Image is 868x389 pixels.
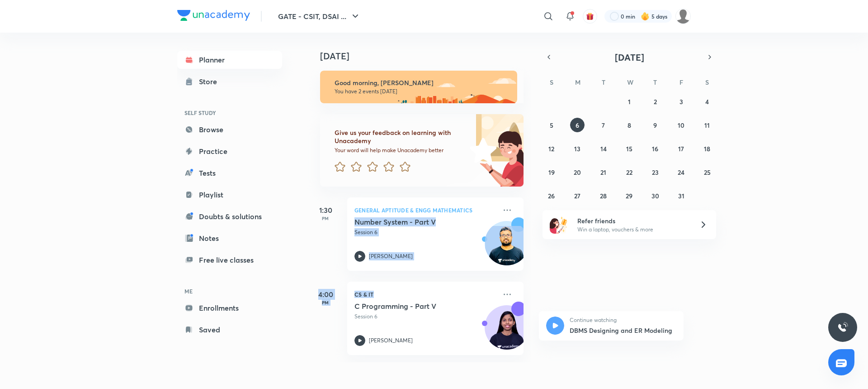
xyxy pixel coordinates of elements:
button: October 7, 2025 [596,118,611,132]
img: feedback_image [439,114,524,187]
button: avatar [583,9,597,24]
button: October 12, 2025 [544,141,559,156]
h5: C Programming - Part V [354,302,467,311]
abbr: Monday [575,78,580,86]
h6: ME [177,283,282,299]
h5: 1:30 [307,205,344,216]
abbr: October 11, 2025 [704,121,710,130]
img: avatar [586,12,594,20]
abbr: October 29, 2025 [626,192,632,200]
button: October 14, 2025 [596,141,611,156]
a: Enrollments [177,299,282,317]
abbr: October 28, 2025 [600,192,607,200]
button: October 1, 2025 [622,94,637,109]
a: Practice [177,142,282,160]
abbr: October 20, 2025 [574,168,581,177]
abbr: October 2, 2025 [654,97,657,106]
p: [PERSON_NAME] [369,252,413,260]
img: referral [550,216,568,234]
button: GATE - CSIT, DSAI ... [273,7,366,25]
abbr: October 26, 2025 [548,192,555,200]
button: October 27, 2025 [570,188,585,203]
button: October 17, 2025 [674,141,689,156]
span: [DATE] [615,51,644,63]
button: October 29, 2025 [622,188,637,203]
abbr: October 15, 2025 [626,144,632,153]
p: CS & IT [354,289,496,300]
button: October 20, 2025 [570,165,585,179]
abbr: October 8, 2025 [627,121,631,130]
button: October 18, 2025 [700,141,714,156]
a: Doubts & solutions [177,207,282,226]
p: You have 2 events [DATE] [335,88,509,95]
button: October 26, 2025 [544,188,559,203]
button: October 24, 2025 [674,165,689,179]
abbr: Wednesday [627,78,633,86]
abbr: Friday [679,78,683,86]
button: October 16, 2025 [648,141,662,156]
abbr: October 16, 2025 [652,144,658,153]
button: October 30, 2025 [648,188,662,203]
abbr: October 22, 2025 [626,168,632,177]
button: October 10, 2025 [674,118,689,132]
abbr: October 5, 2025 [550,121,553,130]
abbr: October 13, 2025 [574,144,580,153]
abbr: October 4, 2025 [705,97,709,106]
h6: Good morning, [PERSON_NAME] [335,79,509,87]
img: Company Logo [177,10,250,21]
abbr: Sunday [550,78,553,86]
p: DBMS Designing and ER Modeling [570,326,676,335]
button: October 15, 2025 [622,141,637,156]
p: Continue watching [570,317,676,324]
abbr: October 18, 2025 [704,144,710,153]
abbr: October 21, 2025 [600,168,606,177]
abbr: October 27, 2025 [574,192,580,200]
p: Session 6 [354,312,496,321]
a: Saved [177,321,282,339]
abbr: October 14, 2025 [600,144,607,153]
abbr: Saturday [705,78,709,86]
p: Session 6 [354,228,496,236]
a: Free live classes [177,251,282,269]
h6: Refer friends [577,216,689,226]
abbr: October 6, 2025 [576,121,579,130]
img: morning [320,71,517,103]
button: October 25, 2025 [700,165,714,179]
abbr: October 24, 2025 [678,168,684,177]
button: October 21, 2025 [596,165,611,179]
p: PM [307,216,344,221]
button: October 2, 2025 [648,94,662,109]
p: [PERSON_NAME] [369,336,413,345]
button: October 28, 2025 [596,188,611,203]
button: October 11, 2025 [700,118,714,132]
button: October 23, 2025 [648,165,662,179]
p: Your word will help make Unacademy better [335,147,467,154]
a: Company Logo [177,10,250,23]
abbr: October 25, 2025 [704,168,711,177]
p: General Aptitude & Engg Mathematics [354,205,496,216]
abbr: Tuesday [602,78,605,86]
a: Notes [177,229,282,247]
h4: [DATE] [320,51,533,62]
img: ttu [837,322,848,333]
button: October 13, 2025 [570,141,585,156]
button: October 22, 2025 [622,165,637,179]
abbr: October 9, 2025 [653,121,657,130]
abbr: October 17, 2025 [678,144,684,153]
h6: Give us your feedback on learning with Unacademy [335,129,467,145]
p: PM [307,300,344,305]
img: Avatar [485,226,528,269]
button: October 4, 2025 [700,94,714,109]
abbr: October 23, 2025 [652,168,659,177]
abbr: October 3, 2025 [679,97,683,106]
abbr: October 1, 2025 [628,97,631,106]
img: Avatar [485,310,528,354]
abbr: October 12, 2025 [548,144,554,153]
a: Store [177,72,282,91]
button: [DATE] [555,51,703,63]
abbr: Thursday [653,78,657,86]
p: Win a laptop, vouchers & more [577,226,689,234]
img: Shruti Gangurde [675,9,691,24]
abbr: October 19, 2025 [548,168,555,177]
abbr: October 30, 2025 [651,192,659,200]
